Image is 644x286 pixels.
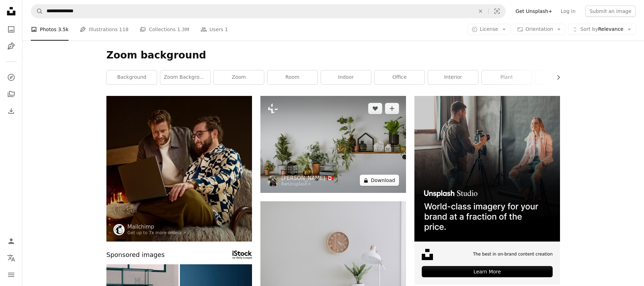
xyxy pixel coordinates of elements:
span: Orientation [525,26,553,32]
span: 1.3M [177,26,189,33]
span: Sponsored images [106,250,164,260]
a: Explore [4,70,18,84]
a: Illustrations 118 [80,18,128,41]
a: Unsplash+ [288,182,311,187]
a: Download History [4,104,18,118]
a: Log in [556,6,580,17]
span: Relevance [580,26,623,33]
span: 118 [119,26,129,33]
a: Photos [4,22,18,36]
button: Submit an image [585,6,636,17]
button: Add to Collection [385,103,399,114]
form: Find visuals sitewide [31,4,506,18]
a: a shelf filled with potted plants on top of a white wall [260,141,406,147]
a: zoom [214,70,264,84]
button: Clear [473,5,488,18]
img: file-1631678316303-ed18b8b5cb9cimage [422,249,433,260]
a: Collections [4,87,18,101]
button: Sort byRelevance [568,24,636,35]
a: The best in on-brand content creationLearn More [414,96,560,285]
a: plant [482,70,532,84]
a: Mailchimp [127,223,187,230]
span: The best in on-brand content creation [473,251,553,257]
a: [PERSON_NAME] 🇨🇦 [281,175,333,182]
button: Download [360,175,399,186]
button: Menu [4,268,18,282]
div: For [281,182,333,187]
a: interior [428,70,478,84]
a: indoor [321,70,371,84]
a: Collections 1.3M [140,18,189,41]
a: room [267,70,317,84]
button: Like [368,103,382,114]
button: scroll list to the right [552,70,560,84]
h1: Zoom background [106,49,560,62]
div: Learn More [422,266,553,277]
img: Go to Jason Hawke 🇨🇦's profile [267,175,279,187]
a: zoom background office [160,70,210,84]
span: 1 [225,26,228,33]
span: Sort by [580,26,598,32]
a: home [535,70,585,84]
a: office [374,70,425,84]
a: Home — Unsplash [4,4,18,20]
img: a shelf filled with potted plants on top of a white wall [260,96,406,193]
img: Two men looking at a laptop near a fireplace [106,96,252,242]
button: Orientation [513,24,565,35]
a: Illustrations [4,39,18,53]
a: Get up to 7x more orders ↗ [127,230,187,235]
a: background [107,70,157,84]
button: Language [4,251,18,265]
button: Search Unsplash [31,5,43,18]
button: License [468,24,511,35]
button: Visual search [489,5,505,18]
span: License [480,26,498,32]
img: file-1715651741414-859baba4300dimage [414,96,560,242]
a: Get Unsplash+ [511,6,556,17]
a: Log in / Sign up [4,234,18,248]
img: Go to Mailchimp's profile [113,224,125,235]
a: white desk lamp beside green plant [260,246,406,253]
a: Users 1 [201,18,228,41]
a: Two men looking at a laptop near a fireplace [106,165,252,172]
